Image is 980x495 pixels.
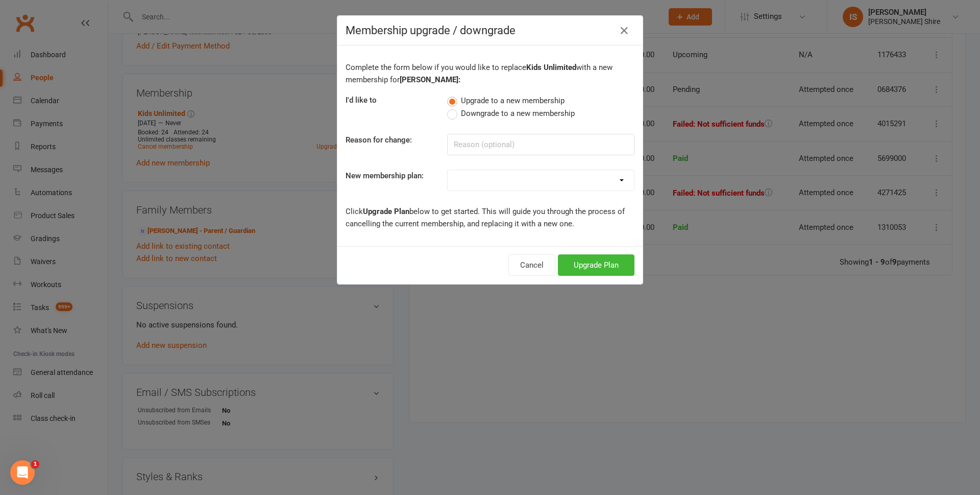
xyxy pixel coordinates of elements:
[346,205,634,230] p: Click below to get started. This will guide you through the process of cancelling the current mem...
[461,95,565,105] span: Upgrade to a new membership
[31,460,39,468] span: 1
[558,254,634,276] button: Upgrade Plan
[346,134,412,146] label: Reason for change:
[616,22,632,39] button: Close
[346,61,634,86] p: Complete the form below if you would like to replace with a new membership for
[526,63,576,72] b: Kids Unlimited
[346,24,634,37] h4: Membership upgrade / downgrade
[400,75,460,84] b: [PERSON_NAME]:
[508,254,555,276] button: Cancel
[363,207,409,216] b: Upgrade Plan
[447,134,634,155] input: Reason (optional)
[10,460,35,485] iframe: Intercom live chat
[346,94,377,106] label: I'd like to
[346,170,424,182] label: New membership plan:
[461,107,575,118] span: Downgrade to a new membership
